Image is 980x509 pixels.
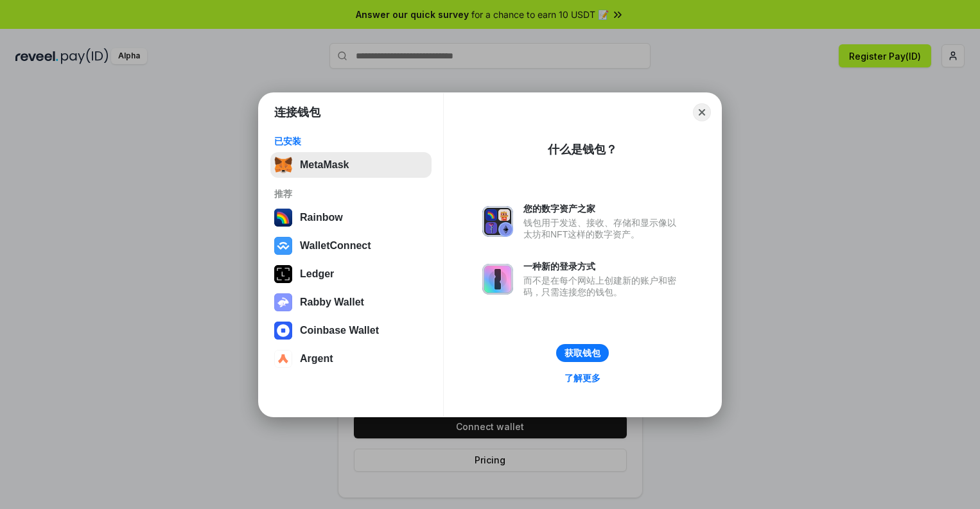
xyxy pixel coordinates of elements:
img: svg+xml,%3Csvg%20xmlns%3D%22http%3A%2F%2Fwww.w3.org%2F2000%2Fsvg%22%20fill%3D%22none%22%20viewBox... [274,293,292,311]
div: Rainbow [300,212,343,223]
button: MetaMask [270,152,432,178]
div: Argent [300,353,333,365]
button: Rainbow [270,205,432,230]
h1: 连接钱包 [274,105,320,120]
div: 您的数字资产之家 [523,203,683,214]
img: svg+xml,%3Csvg%20width%3D%2228%22%20height%3D%2228%22%20viewBox%3D%220%200%2028%2028%22%20fill%3D... [274,350,292,368]
button: Close [693,103,711,121]
div: 一种新的登录方式 [523,261,683,272]
button: Argent [270,346,432,372]
div: 获取钱包 [564,347,600,359]
img: svg+xml,%3Csvg%20xmlns%3D%22http%3A%2F%2Fwww.w3.org%2F2000%2Fsvg%22%20width%3D%2228%22%20height%3... [274,265,292,283]
div: 推荐 [274,188,428,200]
button: WalletConnect [270,233,432,259]
a: 了解更多 [557,370,608,386]
div: 了解更多 [564,372,600,384]
button: 获取钱包 [556,344,609,362]
img: svg+xml,%3Csvg%20xmlns%3D%22http%3A%2F%2Fwww.w3.org%2F2000%2Fsvg%22%20fill%3D%22none%22%20viewBox... [482,206,513,237]
img: svg+xml,%3Csvg%20fill%3D%22none%22%20height%3D%2233%22%20viewBox%3D%220%200%2035%2033%22%20width%... [274,156,292,174]
div: 已安装 [274,135,428,147]
div: MetaMask [300,159,349,171]
img: svg+xml,%3Csvg%20xmlns%3D%22http%3A%2F%2Fwww.w3.org%2F2000%2Fsvg%22%20fill%3D%22none%22%20viewBox... [482,264,513,295]
div: Ledger [300,268,334,280]
div: 什么是钱包？ [548,142,617,157]
img: svg+xml,%3Csvg%20width%3D%2228%22%20height%3D%2228%22%20viewBox%3D%220%200%2028%2028%22%20fill%3D... [274,237,292,255]
div: Rabby Wallet [300,297,364,308]
button: Rabby Wallet [270,289,432,315]
div: WalletConnect [300,240,371,252]
div: 而不是在每个网站上创建新的账户和密码，只需连接您的钱包。 [523,275,683,298]
button: Coinbase Wallet [270,318,432,343]
button: Ledger [270,261,432,287]
img: svg+xml,%3Csvg%20width%3D%2228%22%20height%3D%2228%22%20viewBox%3D%220%200%2028%2028%22%20fill%3D... [274,322,292,340]
div: 钱包用于发送、接收、存储和显示像以太坊和NFT这样的数字资产。 [523,217,683,240]
img: svg+xml,%3Csvg%20width%3D%22120%22%20height%3D%22120%22%20viewBox%3D%220%200%20120%20120%22%20fil... [274,209,292,227]
div: Coinbase Wallet [300,325,379,336]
